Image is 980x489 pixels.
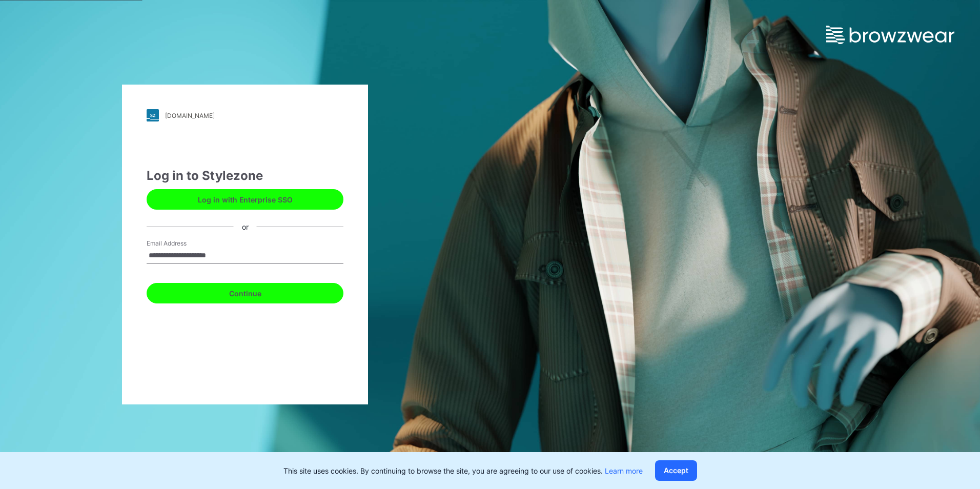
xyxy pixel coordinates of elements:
[147,167,343,185] div: Log in to Stylezone
[147,189,343,210] button: Log in with Enterprise SSO
[147,239,218,248] label: Email Address
[826,26,954,44] img: browzwear-logo.e42bd6dac1945053ebaf764b6aa21510.svg
[605,466,643,475] a: Learn more
[234,221,257,232] div: or
[147,283,343,303] button: Continue
[147,109,343,121] a: [DOMAIN_NAME]
[283,465,643,476] p: This site uses cookies. By continuing to browse the site, you are agreeing to our use of cookies.
[655,460,697,481] button: Accept
[147,109,159,121] img: stylezone-logo.562084cfcfab977791bfbf7441f1a819.svg
[165,112,215,119] div: [DOMAIN_NAME]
